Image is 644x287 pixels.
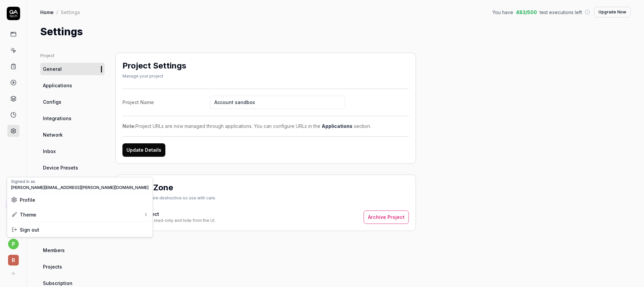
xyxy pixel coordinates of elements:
[11,185,149,191] span: [PERSON_NAME][EMAIL_ADDRESS][PERSON_NAME][DOMAIN_NAME]
[11,179,149,185] div: Signed in as
[7,222,153,237] div: Sign out
[11,211,36,218] div: Theme
[20,196,35,203] span: Profile
[20,226,39,233] span: Sign out
[11,196,149,203] a: Profile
